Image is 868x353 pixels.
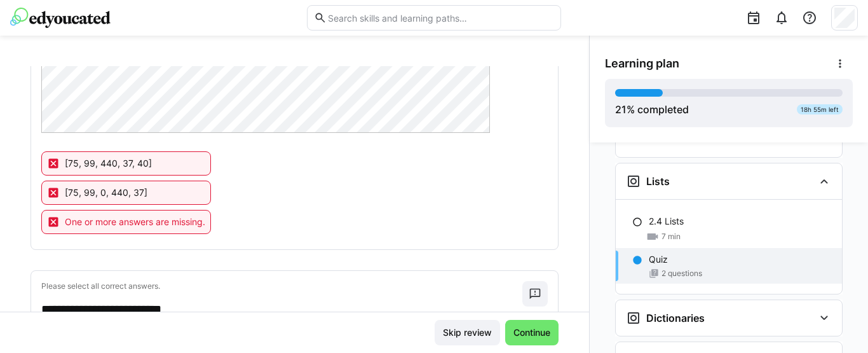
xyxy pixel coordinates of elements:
[65,186,147,199] p: [75, 99, 0, 440, 37]
[615,103,627,116] span: 21
[41,281,522,291] p: Please select all correct answers.
[661,232,681,242] span: 7 min
[661,268,702,279] span: 2 questions
[615,102,689,117] div: % completed
[512,326,552,339] span: Continue
[649,253,668,266] p: Quiz
[435,320,500,345] button: Skip review
[605,57,679,71] span: Learning plan
[327,12,554,24] input: Search skills and learning paths…
[646,175,670,188] h3: Lists
[797,104,843,114] div: 18h 55m left
[65,216,205,228] span: One or more answers are missing.
[65,157,152,170] p: [75, 99, 440, 37, 40]
[441,326,494,339] span: Skip review
[505,320,559,345] button: Continue
[646,312,705,324] h3: Dictionaries
[649,215,684,228] p: 2.4 Lists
